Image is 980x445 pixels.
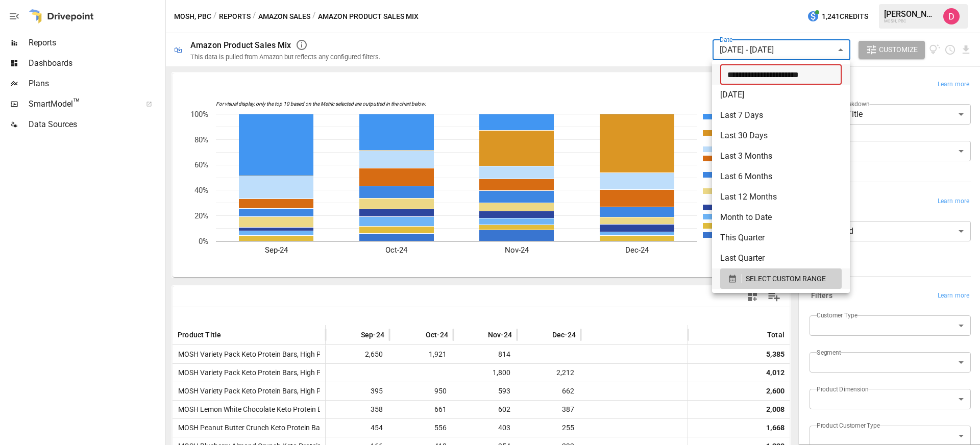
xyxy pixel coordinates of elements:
li: Last 12 Months [712,187,850,207]
li: Last 3 Months [712,146,850,166]
span: SELECT CUSTOM RANGE [746,273,826,285]
li: This Quarter [712,228,850,248]
li: Last 30 Days [712,126,850,146]
li: [DATE] [712,85,850,105]
button: SELECT CUSTOM RANGE [720,268,842,289]
li: Month to Date [712,207,850,228]
li: Last 7 Days [712,105,850,126]
li: Last Quarter [712,248,850,268]
li: Last 6 Months [712,166,850,187]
